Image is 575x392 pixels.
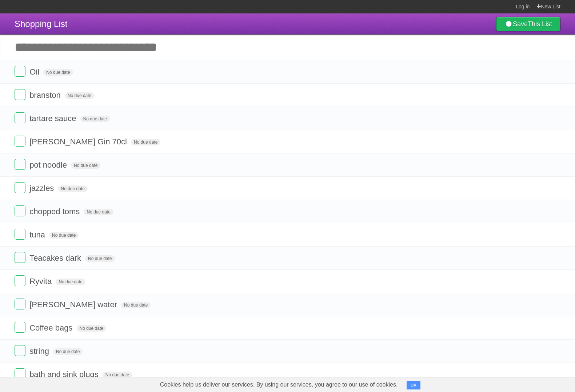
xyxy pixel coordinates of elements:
button: OK [407,381,421,389]
span: chopped toms [29,207,81,216]
span: No due date [49,232,79,239]
span: Shopping List [15,19,67,29]
span: pot noodle [29,160,69,169]
span: No due date [103,372,132,378]
b: This List [528,20,552,28]
span: No due date [43,69,73,76]
label: Done [15,66,25,77]
label: Done [15,322,25,333]
span: No due date [65,92,94,99]
span: Oil [29,67,41,76]
label: Done [15,368,25,379]
span: bath and sink plugs [29,370,100,379]
span: Ryvita [29,277,53,286]
span: [PERSON_NAME] Gin 70cl [29,137,129,146]
label: Done [15,136,25,147]
label: Done [15,299,25,309]
span: No due date [71,162,100,169]
span: No due date [80,116,110,122]
a: SaveThis List [496,17,560,31]
span: No due date [84,209,113,215]
span: No due date [58,185,88,192]
span: No due date [121,302,151,308]
span: string [29,347,51,356]
span: [PERSON_NAME] water [29,300,119,309]
span: No due date [56,279,85,285]
span: tuna [29,230,47,239]
span: branston [29,91,63,100]
span: No due date [77,325,106,332]
label: Done [15,112,25,123]
label: Done [15,182,25,193]
span: No due date [131,139,160,145]
label: Done [15,229,25,240]
label: Done [15,89,25,100]
span: Cookies help us deliver our services. By using our services, you agree to our use of cookies. [153,377,405,392]
span: No due date [53,348,83,355]
label: Done [15,159,25,170]
label: Done [15,252,25,263]
span: jazzles [29,184,56,193]
span: Coffee bags [29,323,74,332]
label: Done [15,345,25,356]
label: Done [15,275,25,286]
label: Done [15,205,25,216]
span: Teacakes dark [29,253,83,263]
span: tartare sauce [29,114,78,123]
span: No due date [85,255,115,262]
